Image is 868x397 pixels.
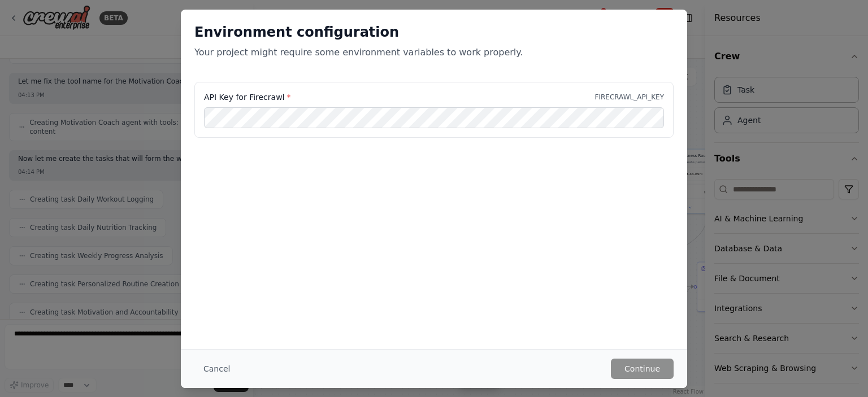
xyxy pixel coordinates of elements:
[595,93,664,102] p: FIRECRAWL_API_KEY
[194,46,674,59] p: Your project might require some environment variables to work properly.
[194,23,674,41] h2: Environment configuration
[194,359,239,379] button: Cancel
[611,359,674,379] button: Continue
[204,91,291,103] label: API Key for Firecrawl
